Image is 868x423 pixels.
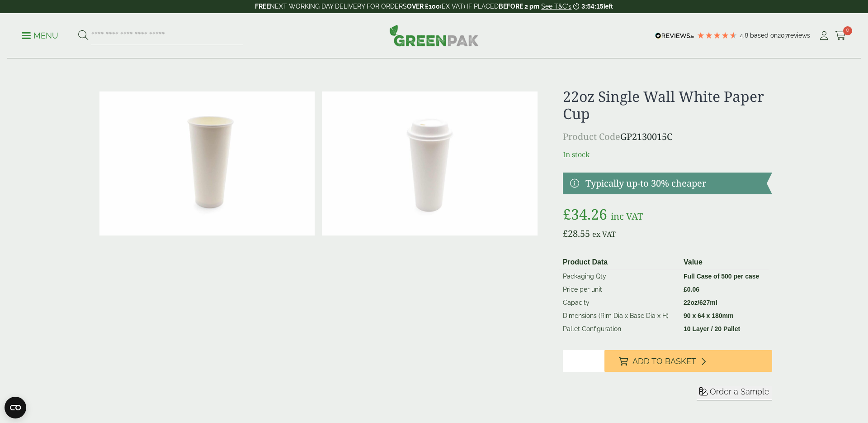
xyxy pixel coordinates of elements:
a: 0 [835,29,846,43]
span: £ [684,286,687,293]
span: inc VAT [611,210,643,222]
button: Add to Basket [604,350,772,372]
i: My Account [818,31,830,40]
td: Dimensions (Rim Dia x Base Dia x H) [559,309,680,322]
img: 2130015B 22oz White Single Wall Paper Cup 627ml [99,91,315,236]
td: Pallet Configuration [559,322,680,336]
span: 4.8 [740,32,750,39]
a: See T&C's [541,3,571,10]
span: 207 [778,32,788,39]
bdi: 34.26 [563,204,607,224]
th: Product Data [559,255,680,270]
strong: 22oz/627ml [684,299,717,306]
h1: 22oz Single Wall White Paper Cup [563,88,772,123]
td: Packaging Qty [559,269,680,283]
p: GP2130015C [563,130,772,144]
span: left [604,3,613,10]
span: ex VAT [592,229,616,239]
th: Value [680,255,769,270]
strong: 90 x 64 x 180mm [684,312,734,319]
span: 3:54:15 [581,3,603,10]
strong: 10 Layer / 20 Pallet [684,325,740,332]
p: Menu [22,30,58,41]
span: £ [563,204,571,224]
span: Based on [750,32,778,39]
span: 0 [843,26,852,35]
strong: Full Case of 500 per case [684,273,759,280]
a: Menu [22,30,58,39]
div: 4.79 Stars [697,31,737,39]
td: Price per unit [559,283,680,296]
i: Cart [835,31,846,40]
bdi: 28.55 [563,227,590,240]
span: Order a Sample [710,387,769,396]
img: 2130015B 22oz White Single Wall Paper Cup With Bagasse Sip Lid [322,91,537,236]
p: In stock [563,149,772,160]
span: £ [563,227,568,240]
strong: FREE [255,3,270,10]
button: Open CMP widget [5,397,26,418]
span: reviews [788,32,810,39]
td: Capacity [559,296,680,309]
img: GreenPak Supplies [389,24,479,46]
bdi: 0.06 [684,286,699,293]
strong: OVER £100 [407,3,440,10]
strong: BEFORE 2 pm [499,3,539,10]
img: REVIEWS.io [655,33,694,39]
span: Product Code [563,130,620,143]
button: Order a Sample [697,386,772,400]
span: Add to Basket [632,356,696,366]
